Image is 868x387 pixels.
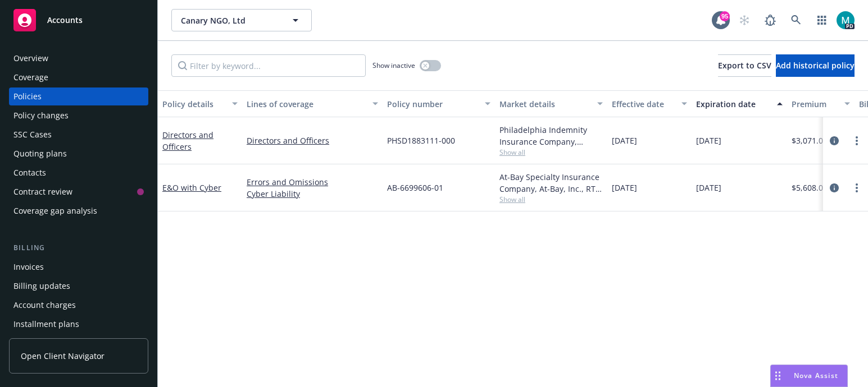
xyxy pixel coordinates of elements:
button: Effective date [607,90,692,117]
a: Directors and Officers [162,130,213,152]
div: Quoting plans [13,145,67,163]
span: Export to CSV [718,60,771,71]
div: Premium [792,98,838,110]
span: Nova Assist [794,371,838,380]
span: Open Client Navigator [21,350,104,362]
input: Filter by keyword... [171,54,366,77]
a: Search [785,9,807,31]
span: Show inactive [372,61,415,70]
span: AB-6699606-01 [387,182,443,193]
button: Policy number [383,90,495,117]
a: Cyber Liability [247,188,378,200]
div: Policy details [162,98,225,110]
button: Market details [495,90,607,117]
button: Nova Assist [770,365,848,387]
button: Export to CSV [718,54,771,77]
div: 95 [720,11,730,21]
a: Coverage gap analysis [9,202,148,220]
span: PHSD1883111-000 [387,135,455,146]
div: Contract review [13,183,72,201]
button: Lines of coverage [242,90,383,117]
div: Market details [499,98,590,110]
div: Billing [9,242,148,254]
div: Policy number [387,98,478,110]
button: Policy details [158,90,242,117]
div: Philadelphia Indemnity Insurance Company, [GEOGRAPHIC_DATA] Insurance Companies [499,124,603,148]
div: Coverage [13,68,48,86]
a: more [850,181,864,195]
span: Show all [499,148,603,157]
span: Canary NGO, Ltd [181,15,278,26]
span: [DATE] [612,135,637,146]
div: Drag to move [771,365,785,386]
a: Directors and Officers [247,135,378,146]
div: Expiration date [696,98,770,110]
span: Show all [499,195,603,204]
button: Canary NGO, Ltd [171,9,312,31]
div: Billing updates [13,277,70,295]
button: Premium [787,90,855,117]
div: Policy changes [13,107,69,125]
a: Policy changes [9,107,148,125]
a: Start snowing [733,9,756,31]
a: Contract review [9,183,148,201]
div: Effective date [612,98,675,110]
div: Coverage gap analysis [13,202,97,220]
div: Account charges [13,296,76,314]
div: Installment plans [13,315,79,333]
a: circleInformation [828,181,841,195]
span: Accounts [47,16,83,25]
a: Accounts [9,4,148,36]
a: Billing updates [9,277,148,295]
a: E&O with Cyber [162,182,221,193]
span: [DATE] [696,182,721,193]
a: Overview [9,49,148,67]
img: photo [837,11,855,29]
span: Add historical policy [776,60,855,71]
a: Installment plans [9,315,148,333]
div: Contacts [13,164,46,182]
div: At-Bay Specialty Insurance Company, At-Bay, Inc., RT Specialty Insurance Services, LLC (RSG Speci... [499,171,603,195]
a: Switch app [811,9,833,31]
a: Report a Bug [759,9,781,31]
div: Policies [13,87,42,105]
a: SSC Cases [9,126,148,144]
a: more [850,134,864,148]
a: Coverage [9,68,148,86]
div: SSC Cases [13,126,52,144]
a: Account charges [9,296,148,314]
div: Overview [13,49,48,67]
div: Invoices [13,258,44,276]
span: [DATE] [696,135,721,146]
div: Lines of coverage [247,98,366,110]
span: $5,608.00 [792,182,828,193]
a: Invoices [9,258,148,276]
span: [DATE] [612,182,637,193]
a: circleInformation [828,134,841,148]
button: Expiration date [692,90,787,117]
a: Policies [9,87,148,105]
a: Errors and Omissions [247,176,378,188]
a: Contacts [9,164,148,182]
a: Quoting plans [9,145,148,163]
span: $3,071.00 [792,135,828,146]
button: Add historical policy [776,54,855,77]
